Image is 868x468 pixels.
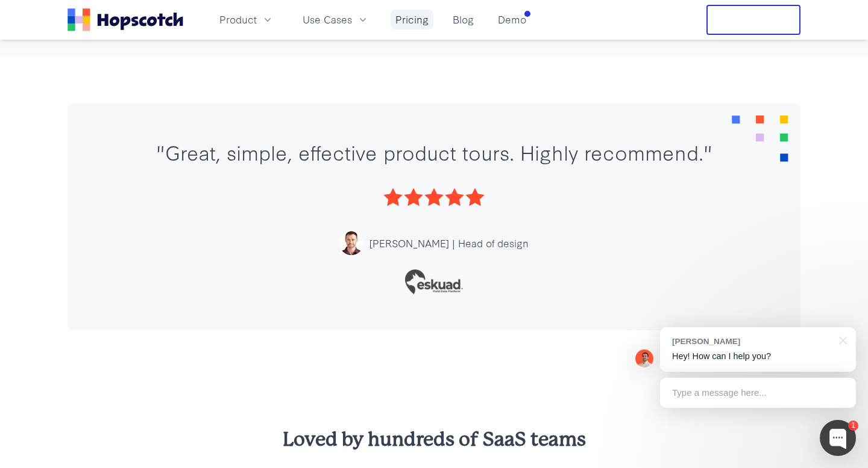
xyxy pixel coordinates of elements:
[212,10,281,29] button: Product
[339,231,363,255] img: Nolan Stewart
[635,349,653,368] img: Mark Spera
[448,10,479,29] a: Blog
[848,420,858,431] div: 1
[672,350,844,363] p: Hey! How can I help you?
[370,236,529,251] div: [PERSON_NAME] | Head of design
[391,10,433,29] a: Pricing
[660,378,856,408] div: Type a message here...
[706,5,800,35] button: Free Trial
[405,269,463,294] img: Eskuad Logo
[219,12,257,27] span: Product
[68,426,800,453] h3: Loved by hundreds of SaaS teams
[104,140,764,164] div: "Great, simple, effective product tours. Highly recommend."
[493,10,531,29] a: Demo
[672,336,832,347] div: [PERSON_NAME]
[303,12,352,27] span: Use Cases
[68,8,183,31] a: Home
[295,10,376,29] button: Use Cases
